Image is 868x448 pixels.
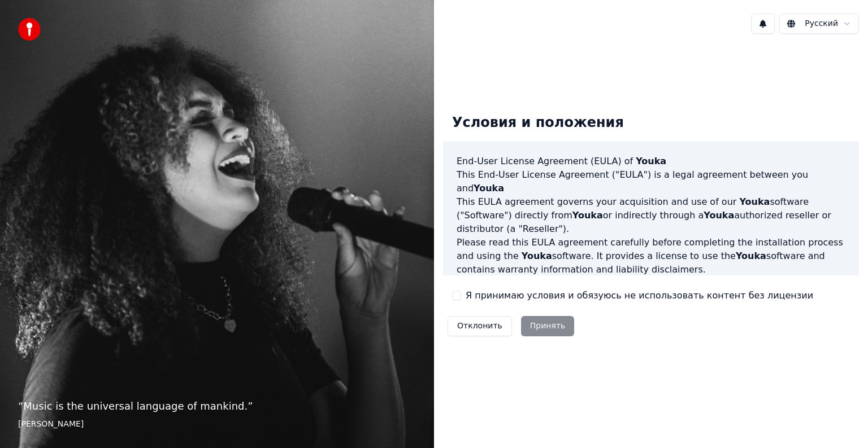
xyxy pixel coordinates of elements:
[466,289,813,302] label: Я принимаю условия и обязуюсь не использовать контент без лицензии
[457,168,845,195] p: This End-User License Agreement ("EULA") is a legal agreement between you and
[457,195,845,236] p: This EULA agreement governs your acquisition and use of our software ("Software") directly from o...
[636,156,666,166] span: Youka
[739,196,770,207] span: Youka
[704,210,734,221] span: Youka
[457,155,845,168] h3: End-User License Agreement (EULA) of
[18,18,41,41] img: youka
[457,236,845,276] p: Please read this EULA agreement carefully before completing the installation process and using th...
[18,419,416,430] footer: [PERSON_NAME]
[474,183,504,194] span: Youka
[443,105,633,141] div: Условия и положения
[572,210,603,221] span: Youka
[736,251,766,261] span: Youka
[18,398,416,414] p: “ Music is the universal language of mankind. ”
[448,316,512,336] button: Отклонить
[522,251,552,261] span: Youka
